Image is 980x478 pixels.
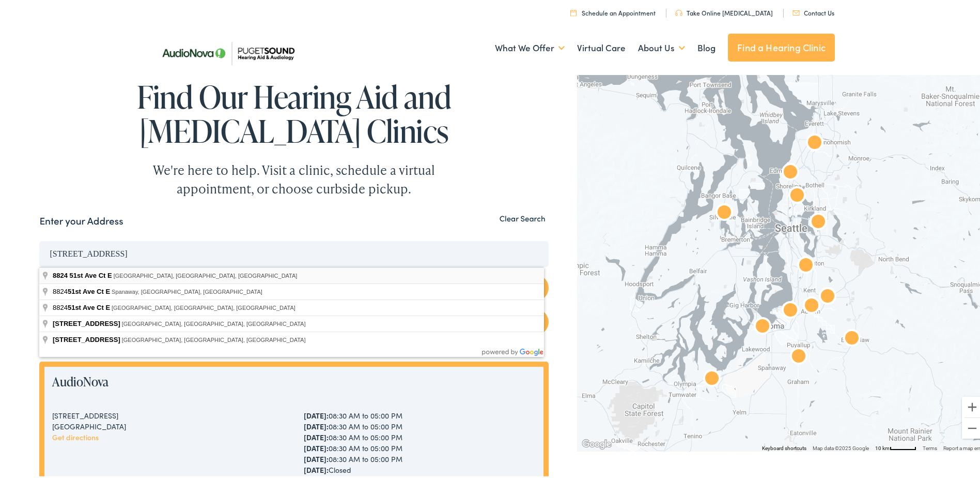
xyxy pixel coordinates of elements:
div: AudioNova [839,325,864,350]
div: AudioNova [799,292,824,317]
div: AudioNova [778,297,803,322]
div: AudioNova [785,182,810,207]
span: 51st Ave Ct E [68,302,110,309]
span: [STREET_ADDRESS] [53,334,120,341]
div: AudioNova [750,313,775,338]
span: [STREET_ADDRESS] [53,318,120,325]
img: utility icon [675,8,682,14]
span: 10 km [875,443,890,449]
img: Google [580,436,614,449]
div: [STREET_ADDRESS] [52,408,284,419]
h1: Find Our Hearing Aid and [MEDICAL_DATA] Clinics [39,78,548,146]
strong: [DATE]: [304,452,329,462]
strong: [DATE]: [304,430,329,440]
button: Clear Search [496,212,549,221]
a: What We Offer [495,27,565,65]
input: Enter your address or zip code [39,239,548,265]
div: We're here to help. Visit a clinic, schedule a virtual appointment, or choose curbside pickup. [129,159,459,196]
a: Terms (opens in new tab) [923,443,937,449]
strong: [DATE]: [304,408,329,419]
a: Open this area in Google Maps (opens a new window) [580,436,614,449]
span: [GEOGRAPHIC_DATA], [GEOGRAPHIC_DATA], [GEOGRAPHIC_DATA] [122,319,306,325]
span: [GEOGRAPHIC_DATA], [GEOGRAPHIC_DATA], [GEOGRAPHIC_DATA] [122,335,306,341]
div: AudioNova [786,343,811,368]
span: 8824 [53,286,112,293]
img: utility icon [792,8,800,13]
div: AudioNova [806,208,831,233]
a: Virtual Care [577,27,626,65]
span: [GEOGRAPHIC_DATA], [GEOGRAPHIC_DATA], [GEOGRAPHIC_DATA] [112,303,295,309]
div: [GEOGRAPHIC_DATA] [52,419,284,430]
strong: [DATE]: [304,462,329,473]
a: Contact Us [792,6,834,15]
a: Schedule an Appointment [570,6,656,15]
div: AudioNova [778,159,803,184]
label: Enter your Address [39,212,123,227]
button: Map Scale: 10 km per 48 pixels [872,442,920,449]
strong: [DATE]: [304,419,329,429]
a: Get directions [52,430,99,440]
div: AudioNova [794,252,818,277]
a: Take Online [MEDICAL_DATA] [675,6,773,15]
img: utility icon [570,7,577,14]
a: Blog [697,27,715,65]
a: About Us [638,27,685,65]
div: Puget Sound Hearing Aid &#038; Audiology by AudioNova [802,129,827,154]
span: [GEOGRAPHIC_DATA], [GEOGRAPHIC_DATA], [GEOGRAPHIC_DATA] [114,271,298,277]
div: AudioNova [815,283,840,308]
button: Keyboard shortcuts [762,443,806,450]
a: Find a Hearing Clinic [728,32,835,59]
a: AudioNova [52,371,108,388]
span: Spanaway, [GEOGRAPHIC_DATA], [GEOGRAPHIC_DATA] [112,287,262,293]
span: 51st Ave Ct E [68,286,110,293]
span: Map data ©2025 Google [813,443,869,449]
div: AudioNova [699,365,724,390]
strong: [DATE]: [304,441,329,451]
span: 8824 [53,302,112,309]
div: AudioNova [712,199,737,224]
span: 51st Ave Ct E [70,270,112,277]
span: 8824 [53,270,68,277]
